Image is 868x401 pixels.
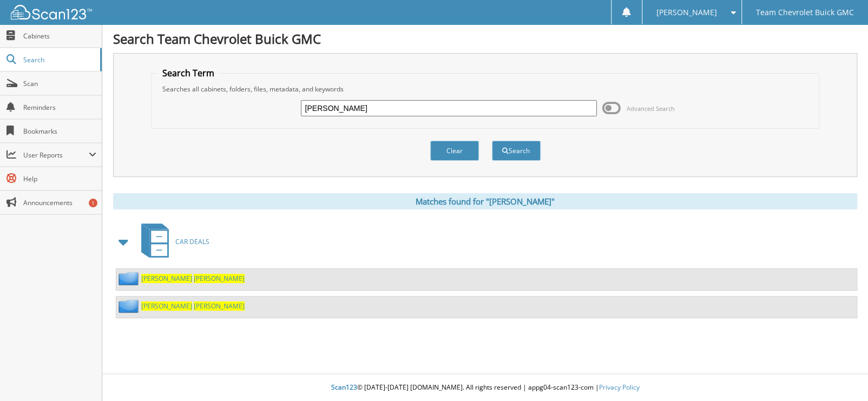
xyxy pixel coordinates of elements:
[23,174,96,183] span: Help
[627,104,675,113] span: Advanced Search
[23,31,96,41] span: Cabinets
[814,349,868,401] iframe: Chat Widget
[157,84,814,94] div: Searches all cabinets, folders, files, metadata, and keywords
[23,79,96,88] span: Scan
[756,9,854,16] span: Team Chevrolet Buick GMC
[141,274,192,283] span: [PERSON_NAME]
[157,67,220,79] legend: Search Term
[89,199,97,207] div: 1
[135,220,209,263] a: CAR DEALS
[119,299,141,313] img: folder2.png
[141,274,245,283] a: [PERSON_NAME] [PERSON_NAME]
[11,5,92,19] img: scan123-logo-white.svg
[119,272,141,285] img: folder2.png
[23,103,96,112] span: Reminders
[194,274,245,283] span: [PERSON_NAME]
[492,141,541,161] button: Search
[113,193,857,209] div: Matches found for "[PERSON_NAME]"
[141,301,245,311] a: [PERSON_NAME] [PERSON_NAME]
[141,301,192,311] span: [PERSON_NAME]
[194,301,245,311] span: [PERSON_NAME]
[331,383,357,392] span: Scan123
[175,237,209,246] span: CAR DEALS
[656,9,717,16] span: [PERSON_NAME]
[23,55,95,64] span: Search
[113,30,857,48] h1: Search Team Chevrolet Buick GMC
[23,150,89,160] span: User Reports
[102,374,868,401] div: © [DATE]-[DATE] [DOMAIN_NAME]. All rights reserved | appg04-scan123-com |
[23,127,96,136] span: Bookmarks
[599,383,640,392] a: Privacy Policy
[430,141,479,161] button: Clear
[23,198,96,207] span: Announcements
